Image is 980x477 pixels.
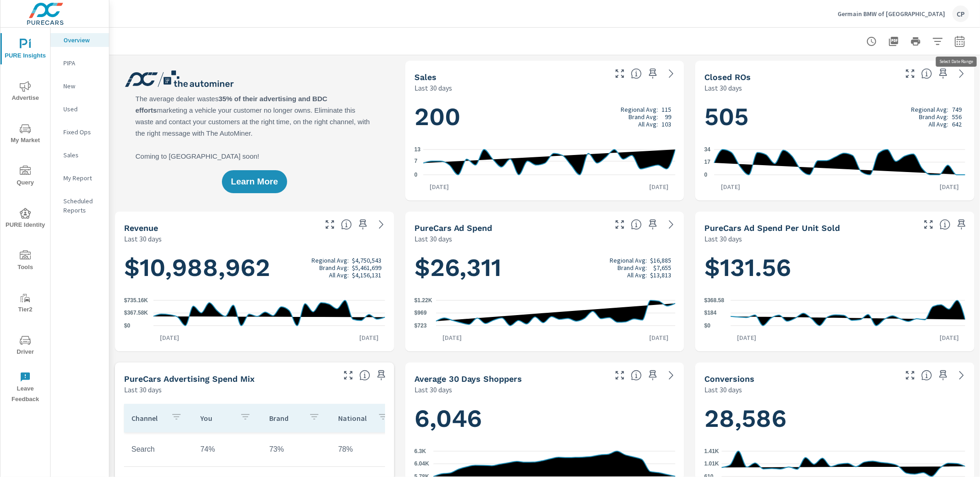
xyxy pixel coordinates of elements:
[929,32,947,51] button: Apply Filters
[319,264,349,271] p: Brand Avg:
[193,438,262,461] td: 74%
[3,166,47,188] span: Query
[63,104,102,114] p: Used
[124,252,385,283] h1: $10,988,962
[704,310,717,316] text: $184
[153,333,186,342] p: [DATE]
[124,438,193,461] td: Search
[612,217,627,232] button: Make Fullscreen
[329,271,349,279] p: All Avg:
[952,113,962,121] p: 556
[3,293,47,315] span: Tier2
[3,39,47,61] span: PURE Insights
[3,123,47,146] span: My Market
[952,106,962,113] p: 749
[704,374,754,384] h5: Conversions
[952,6,969,22] div: CP
[704,448,719,454] text: 1.41K
[704,172,708,178] text: 0
[933,182,965,191] p: [DATE]
[921,370,932,381] span: The number of dealer-specified goals completed by a visitor. [Source: This data is provided by th...
[704,252,965,283] h1: $131.56
[352,264,381,271] p: $5,461,699
[51,194,109,217] div: Scheduled Reports
[650,271,671,279] p: $13,813
[0,28,50,408] div: nav menu
[617,264,647,271] p: Brand Avg:
[63,35,102,45] p: Overview
[63,58,102,68] p: PIPA
[631,68,642,79] span: Number of vehicles sold by the dealership over the selected date range. [Source: This data is sou...
[650,257,671,264] p: $16,885
[359,370,370,381] span: This table looks at how you compare to the amount of budget you spend per channel as opposed to y...
[627,271,647,279] p: All Avg:
[414,460,429,467] text: 6.04K
[704,72,751,82] h5: Closed ROs
[414,252,675,283] h1: $26,311
[921,217,936,232] button: Make Fullscreen
[933,333,965,342] p: [DATE]
[704,233,742,244] p: Last 30 days
[936,368,951,383] span: Save this to your personalized report
[63,173,102,183] p: My Report
[952,121,962,128] p: 642
[51,56,109,70] div: PIPA
[646,66,660,81] span: Save this to your personalized report
[124,297,148,304] text: $735.16K
[63,196,102,215] p: Scheduled Reports
[200,414,232,423] p: You
[612,66,627,81] button: Make Fullscreen
[704,322,711,329] text: $0
[629,113,658,121] p: Brand Avg:
[911,106,948,113] p: Regional Avg:
[423,182,455,191] p: [DATE]
[51,33,109,47] div: Overview
[124,310,148,316] text: $367.58K
[704,159,711,166] text: 17
[414,223,493,233] h5: PureCars Ad Spend
[124,384,162,395] p: Last 30 days
[414,297,432,304] text: $1.22K
[269,414,301,423] p: Brand
[3,208,47,230] span: PURE Identity
[374,217,389,232] a: See more details in report
[51,79,109,93] div: New
[124,233,162,244] p: Last 30 days
[312,257,349,264] p: Regional Avg:
[414,158,418,164] text: 7
[51,171,109,185] div: My Report
[63,150,102,160] p: Sales
[664,217,679,232] a: See more details in report
[63,81,102,91] p: New
[884,32,903,51] button: "Export Report to PDF"
[940,219,951,230] span: Average cost of advertising per each vehicle sold at the dealer over the selected date range. The...
[704,461,719,467] text: 1.01K
[704,223,840,233] h5: PureCars Ad Spend Per Unit Sold
[414,82,452,93] p: Last 30 days
[903,368,918,383] button: Make Fullscreen
[653,264,671,271] p: $7,655
[414,310,427,316] text: $969
[51,148,109,162] div: Sales
[704,101,965,132] h1: 505
[631,219,642,230] span: Total cost of media for all PureCars channels for the selected dealership group over the selected...
[124,223,158,233] h5: Revenue
[646,217,660,232] span: Save this to your personalized report
[353,333,385,342] p: [DATE]
[63,127,102,137] p: Fixed Ops
[3,335,47,357] span: Driver
[414,72,436,82] h5: Sales
[356,217,370,232] span: Save this to your personalized report
[414,448,426,454] text: 6.3K
[414,403,675,434] h1: 6,046
[929,121,948,128] p: All Avg:
[222,170,287,193] button: Learn More
[3,81,47,103] span: Advertise
[51,125,109,139] div: Fixed Ops
[3,372,47,405] span: Leave Feedback
[903,66,918,81] button: Make Fullscreen
[954,368,969,383] a: See more details in report
[714,182,747,191] p: [DATE]
[662,121,671,128] p: 103
[704,403,965,434] h1: 28,586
